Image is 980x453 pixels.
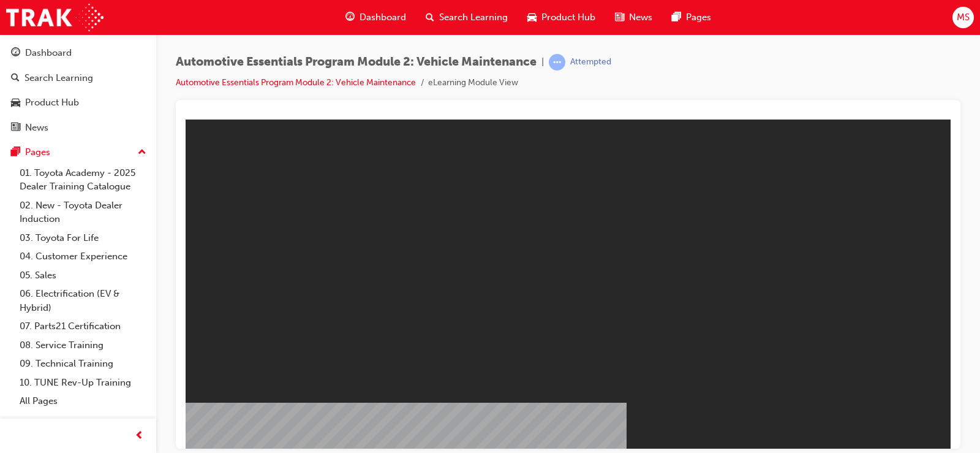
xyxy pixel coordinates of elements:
a: 07. Parts21 Certification [15,317,151,336]
span: pages-icon [672,10,681,25]
a: 03. Toyota For Life [15,229,151,248]
span: learningRecordVerb_ATTEMPT-icon [549,54,565,70]
span: MS [957,10,970,25]
a: 06. Electrification (EV & Hybrid) [15,284,151,317]
span: news-icon [11,123,20,134]
button: DashboardSearch LearningProduct HubNews [5,39,151,141]
li: eLearning Module View [428,76,518,90]
a: 02. New - Toyota Dealer Induction [15,196,151,229]
a: Product Hub [5,91,151,114]
a: 05. Sales [15,266,151,285]
span: news-icon [615,10,624,25]
span: car-icon [11,97,20,108]
a: Search Learning [5,67,151,89]
div: Dashboard [25,46,72,60]
span: search-icon [11,73,20,84]
span: search-icon [426,10,434,25]
a: 01. Toyota Academy - 2025 Dealer Training Catalogue [15,164,151,196]
a: news-iconNews [605,5,662,30]
span: Automotive Essentials Program Module 2: Vehicle Maintenance [176,55,537,69]
div: Pages [25,145,50,159]
span: prev-icon [135,428,144,444]
a: pages-iconPages [662,5,721,30]
div: Attempted [570,56,611,68]
div: Product Hub [25,96,79,110]
div: Search Learning [24,71,93,85]
a: 04. Customer Experience [15,247,151,266]
img: Trak [6,4,104,31]
a: Dashboard [5,42,151,64]
span: Pages [686,10,711,25]
span: guage-icon [11,48,20,59]
a: News [5,116,151,139]
span: up-icon [138,145,146,161]
a: guage-iconDashboard [336,5,416,30]
span: | [541,55,544,69]
span: Dashboard [360,10,406,25]
button: Pages [5,141,151,164]
span: News [629,10,652,25]
a: search-iconSearch Learning [416,5,518,30]
a: All Pages [15,392,151,411]
span: Search Learning [439,10,508,25]
a: 10. TUNE Rev-Up Training [15,373,151,392]
div: News [25,121,48,135]
span: pages-icon [11,147,20,158]
button: MS [952,7,974,28]
a: car-iconProduct Hub [518,5,605,30]
a: 08. Service Training [15,336,151,355]
span: Product Hub [541,10,595,25]
span: guage-icon [345,10,355,25]
a: Automotive Essentials Program Module 2: Vehicle Maintenance [176,77,416,88]
a: 09. Technical Training [15,354,151,373]
span: car-icon [527,10,537,25]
